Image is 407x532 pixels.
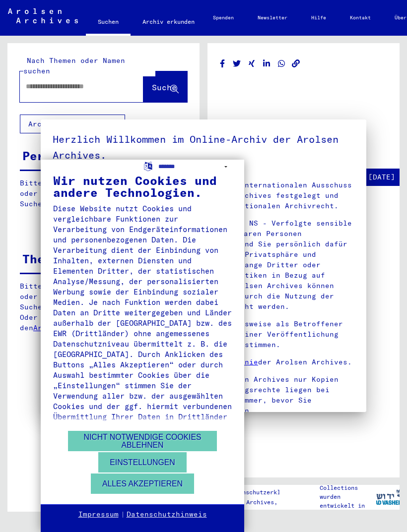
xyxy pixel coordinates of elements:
[91,473,194,494] button: Alles akzeptieren
[143,161,153,170] label: Sprache auswählen
[78,510,119,520] a: Impressum
[158,160,232,174] select: Sprache auswählen
[53,175,232,198] div: Wir nutzen Cookies und andere Technologien.
[127,510,207,520] a: Datenschutzhinweis
[98,452,186,473] button: Einstellungen
[68,431,217,451] button: Nicht notwendige Cookies ablehnen
[53,203,232,432] div: Diese Website nutzt Cookies und vergleichbare Funktionen zur Verarbeitung von Endgeräteinformatio...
